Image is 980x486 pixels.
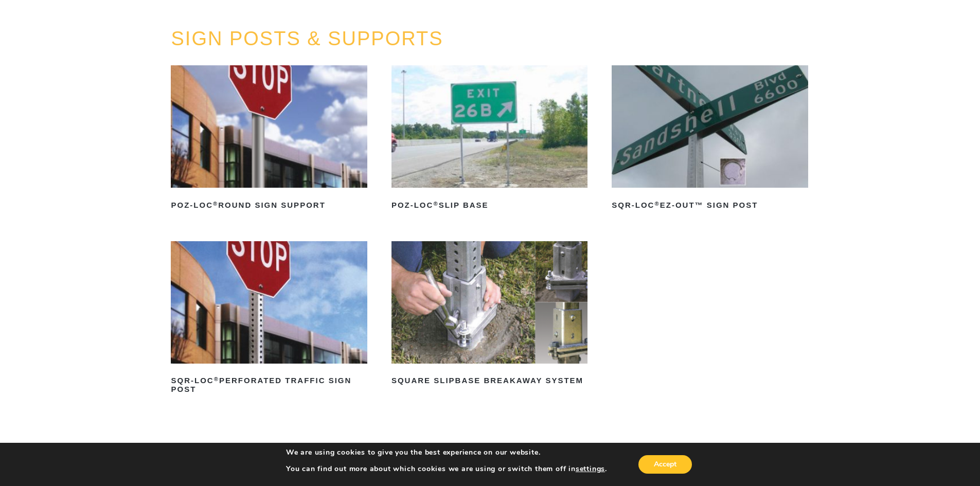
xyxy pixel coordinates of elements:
a: SQR-LOC®EZ-Out™ Sign Post [612,65,808,213]
a: SIGN POSTS & SUPPORTS [171,28,443,49]
a: Square Slipbase Breakaway System [391,241,587,389]
sup: ® [654,201,660,207]
p: You can find out more about which cookies we are using or switch them off in . [286,464,607,474]
a: POZ-LOC®Round Sign Support [171,65,367,213]
sup: ® [214,376,219,382]
a: POZ-LOC®Slip Base [391,65,587,213]
h2: SQR-LOC EZ-Out™ Sign Post [612,197,808,213]
a: SQR-LOC®Perforated Traffic Sign Post [171,241,367,398]
p: We are using cookies to give you the best experience on our website. [286,448,607,457]
button: Accept [638,455,692,474]
sup: ® [433,201,438,207]
h2: SQR-LOC Perforated Traffic Sign Post [171,373,367,398]
h2: POZ-LOC Round Sign Support [171,197,367,213]
h2: POZ-LOC Slip Base [391,197,587,213]
sup: ® [213,201,218,207]
button: settings [576,464,605,474]
h2: Square Slipbase Breakaway System [391,373,587,389]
